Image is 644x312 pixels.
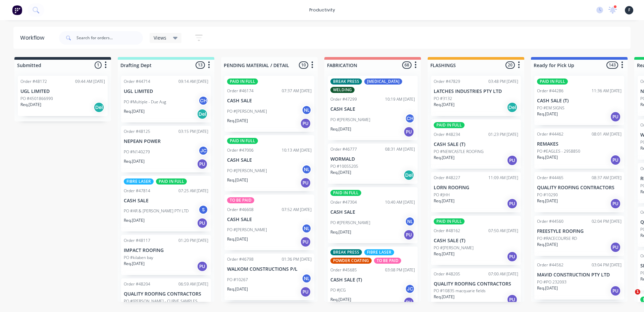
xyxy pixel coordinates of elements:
p: CASH SALE (T) [537,98,622,104]
div: TO BE PAID [374,258,401,264]
div: Order #48172 [20,79,47,85]
div: Order #46777 [330,146,357,152]
p: MAVID CONSTRUCTION PTY LTD [537,272,622,278]
div: Order #4471409:14 AM [DATE]UGL LIMITEDPO #Multiple - Due AugCHReq.[DATE]Del [121,76,211,122]
input: Search for orders... [76,31,143,45]
div: 11:09 AM [DATE] [488,175,518,181]
p: Req. [DATE] [537,111,558,117]
div: CH [198,96,208,106]
div: NL [405,216,415,226]
p: Req. [DATE] [227,236,248,242]
div: PAID IN FULLOrder #4823401:23 PM [DATE]CASH SALE (T)PO #NEWCASTLE ROOFINGReq.[DATE]PU [431,119,521,169]
p: CASH SALE [227,98,312,104]
div: Order #48227 [434,175,460,181]
div: PU [300,237,311,247]
p: PO #JHH [434,192,450,198]
p: Req. [DATE] [330,229,351,235]
div: CH [405,113,415,123]
p: PO #RACECOURSE RD [537,236,577,242]
p: PO #[PERSON_NAME] [227,108,267,114]
div: BREAK PRESSFIBRE LASERPOWDER COATINGTO BE PAIDOrder #4568503:08 PM [DATE]CASH SALE (T)PO #JCGJCRe... [328,247,418,311]
div: PU [507,198,518,209]
p: Req. [DATE] [434,294,454,300]
p: PO #PO 232093 [537,279,567,285]
div: NL [302,105,312,115]
p: PO #[PERSON_NAME] [227,227,267,233]
p: CASH SALE [227,157,312,163]
div: PAID IN FULL [227,138,258,144]
div: 10:40 AM [DATE] [385,199,415,205]
div: Order #48162 [434,228,460,234]
div: 11:36 AM [DATE] [592,88,622,94]
p: UGL LIMITED [20,89,105,94]
p: PO #N140279 [124,149,150,155]
div: Order #48117 [124,238,150,244]
div: 01:23 PM [DATE] [488,132,518,138]
div: Order #47814 [124,188,150,194]
div: Order #4446208:01 AM [DATE]REMAKESPO #EAGLES - 2958850Req.[DATE]PU [534,128,624,169]
div: productivity [306,5,338,15]
div: WELDING [330,87,355,93]
div: 07:37 AM [DATE] [282,88,312,94]
div: Order #44465 [537,175,563,181]
p: Req. [DATE] [124,108,145,114]
div: FIBRE LASERPAID IN FULLOrder #4781407:25 AM [DATE]CASH SALEPO #AR & [PERSON_NAME] PTY LTDSReq.[DA... [121,176,211,232]
div: Order #44560 [537,218,563,224]
span: 1 [635,289,640,295]
div: Order #4456203:04 PM [DATE]MAVID CONSTRUCTION PTY LTDPO #PO 232093Req.[DATE]PU [534,259,624,300]
p: Req. [DATE] [227,177,248,183]
div: Order #47299 [330,96,357,102]
p: Req. [DATE] [330,169,351,175]
div: Order #4677708:31 AM [DATE]WORMALDPO #10055205Req.[DATE]Del [328,144,418,184]
div: Order #44462 [537,131,563,137]
div: Order #4817209:44 AM [DATE]UGL LIMITEDPO #4501866990Req.[DATE]Del [18,76,108,116]
div: Order #47304 [330,199,357,205]
div: PAID IN FULL [227,79,258,85]
div: 03:48 PM [DATE] [488,79,518,85]
div: 09:14 AM [DATE] [178,79,208,85]
div: PU [610,285,621,296]
p: Req. [DATE] [537,198,558,204]
div: Del [507,102,518,113]
div: PAID IN FULLOrder #4428611:36 AM [DATE]CASH SALE (T)PO #EM SIGNSReq.[DATE]PU [534,76,624,125]
p: CASH SALE [330,106,415,112]
div: PU [404,126,414,137]
div: NL [302,273,312,283]
p: PO #4501866990 [20,96,53,102]
div: JC [198,146,208,156]
p: Req. [DATE] [227,286,248,292]
p: Req. [DATE] [124,261,145,267]
span: Views [154,34,166,41]
div: FIBRE LASER [124,178,154,185]
div: Order #45685 [330,267,357,273]
div: Order #4782903:48 PM [DATE]LATCHES INDUSTRIES PTY LTDPO #3132Req.[DATE]Del [431,76,521,116]
div: Order #4456002:04 PM [DATE]FREESTYLE ROOFINGPO #RACECOURSE RDReq.[DATE]PU [534,216,624,256]
p: PO #kilaben bay [124,255,153,261]
p: PO #[PERSON_NAME] [434,245,474,251]
p: Req. [DATE] [330,297,351,303]
div: PAID IN FULL [156,178,187,185]
p: Req. [DATE] [537,242,558,248]
div: PU [610,111,621,122]
p: REMAKES [537,141,622,147]
div: Order #44562 [537,262,563,268]
p: Req. [DATE] [537,285,558,291]
div: PU [197,159,208,169]
p: Req. [DATE] [227,118,248,124]
p: LORN ROOFING [434,185,518,191]
p: PO #10290 [537,192,558,198]
div: 09:44 AM [DATE] [75,79,105,85]
div: PU [610,198,621,209]
p: PO #[PERSON_NAME] - CURVE SAMPLES [124,298,198,304]
p: QUALITY ROOFING CONTRACTORS [537,185,622,191]
div: TO BE PAIDOrder #4660807:52 AM [DATE]CASH SALEPO #[PERSON_NAME]NLReq.[DATE]PU [224,195,314,251]
div: Order #44286 [537,88,563,94]
p: PO #[PERSON_NAME] [227,168,267,174]
div: PU [507,251,518,262]
div: PAID IN FULLOrder #4730410:40 AM [DATE]CASH SALEPO #[PERSON_NAME]NLReq.[DATE]PU [328,187,418,243]
div: Del [404,170,414,180]
p: CASH SALE (T) [434,142,518,147]
p: CASH SALE [330,209,415,215]
p: Req. [DATE] [537,154,558,160]
div: 10:13 AM [DATE] [282,147,312,153]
